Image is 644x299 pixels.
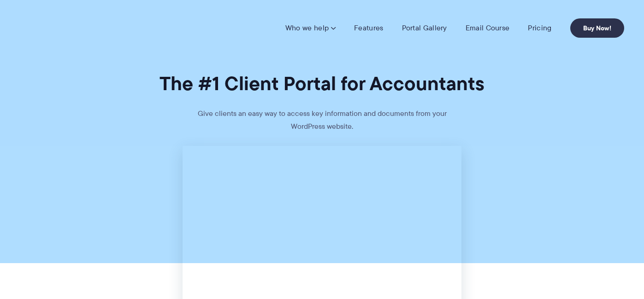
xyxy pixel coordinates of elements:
a: Portal Gallery [402,23,447,33]
p: Give clients an easy way to access key information and documents from your WordPress website. [184,107,461,146]
a: Buy Now! [570,18,624,38]
a: Features [354,23,383,33]
a: Who we help [285,23,336,33]
a: Pricing [528,23,551,33]
a: Email Course [466,23,510,33]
